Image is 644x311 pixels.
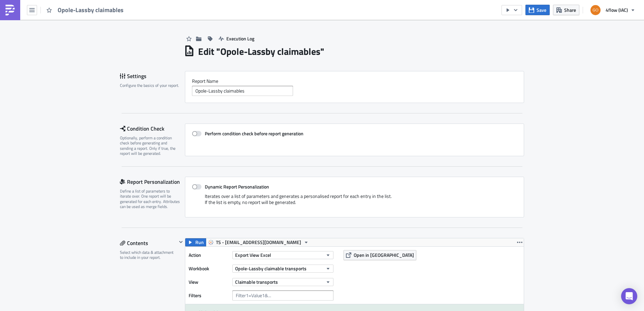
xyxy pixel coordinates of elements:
button: Export View Excel [232,251,333,259]
div: Condition Check [120,124,185,134]
label: Filters [189,290,229,301]
div: Iterates over a list of parameters and generates a personalised report for each entry in the list... [192,193,517,210]
span: Execution Log [226,35,254,42]
p: Best Regards, GO Reporting [3,53,322,63]
img: PushMetrics [5,5,15,15]
label: Workbook [189,264,229,274]
label: View [189,277,229,287]
span: Claimable transports [235,278,278,285]
div: Contents [120,238,177,248]
span: Opole-Lassby claimable transports [235,265,307,272]
p: If you have any questions, or you'd like to see something else in the report, please write to us ... [3,38,322,43]
div: Report Personalization [120,177,185,187]
div: Optionally, perform a condition check before generating and sending a report. Only if true, the r... [120,135,181,156]
button: Share [553,5,579,15]
button: Save [525,5,550,15]
span: Export View Excel [235,251,271,258]
span: Save [537,6,546,13]
label: Report Nam﻿e [192,78,517,84]
label: Action [189,250,229,260]
strong: Dynamic Report Personalization [205,183,269,190]
strong: Perform condition check before report generation [205,130,303,137]
h1: Edit " Opole-Lassby claimables " [198,45,324,58]
span: 4flow (IAC) [606,6,628,13]
span: Open in [GEOGRAPHIC_DATA] [354,251,414,258]
span: Share [564,6,576,13]
button: Run [185,238,206,246]
img: Avatar [590,4,601,16]
span: TS - [EMAIL_ADDRESS][DOMAIN_NAME] [216,238,301,246]
input: Filter1=Value1&... [232,290,333,301]
button: 4flow (IAC) [586,3,639,18]
p: Dear [PERSON_NAME], [3,3,322,8]
button: TS - [EMAIL_ADDRESS][DOMAIN_NAME] [206,238,311,246]
div: Define a list of parameters to iterate over. One report will be generated for each entry. Attribu... [120,188,181,209]
div: Select which data & attachment to include in your report. [120,250,177,260]
div: Configure the basics of your report. [120,83,181,88]
button: Open in [GEOGRAPHIC_DATA] [344,250,416,260]
span: Run [195,238,204,246]
button: Execution Log [215,33,258,44]
button: Claimable transports [232,278,333,286]
span: Opole-Lassby claimables [58,6,124,14]
div: Settings [120,71,185,81]
div: Open Intercom Messenger [621,288,637,304]
p: Please see the transports that are created with wrong delivery days by [PERSON_NAME] and assigned... [3,18,322,28]
button: Hide content [177,238,185,246]
body: Rich Text Area. Press ALT-0 for help. [3,3,322,63]
button: Opole-Lassby claimable transports [232,265,333,273]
